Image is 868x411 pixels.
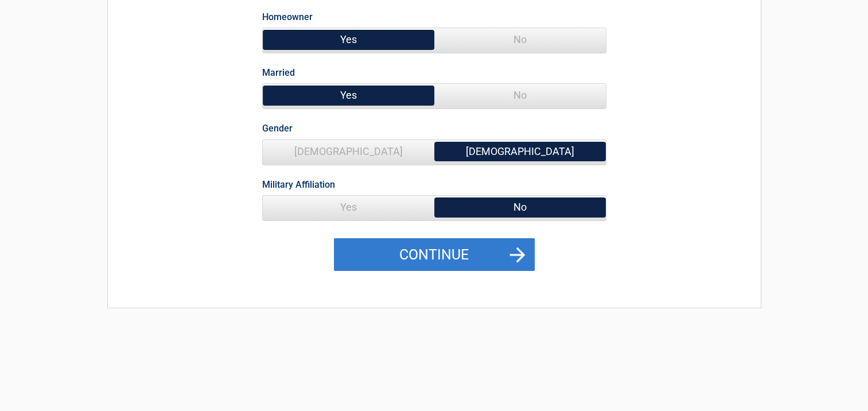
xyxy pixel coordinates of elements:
span: [DEMOGRAPHIC_DATA] [434,140,606,163]
span: [DEMOGRAPHIC_DATA] [263,140,434,163]
span: Yes [263,28,434,51]
span: Yes [263,196,434,219]
label: Homeowner [262,9,313,25]
label: Gender [262,121,293,136]
button: Continue [334,238,535,272]
span: Yes [263,84,434,107]
label: Married [262,65,295,80]
span: No [434,196,606,219]
label: Military Affiliation [262,177,335,192]
span: No [434,84,606,107]
span: No [434,28,606,51]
